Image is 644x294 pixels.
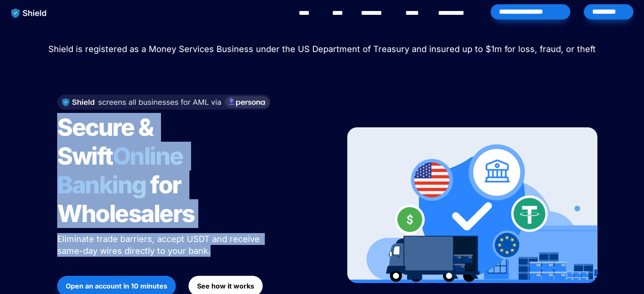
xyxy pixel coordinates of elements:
span: Shield is registered as a Money Services Business under the US Department of Treasury and insured... [48,44,596,54]
span: Online Banking [57,142,192,199]
span: for Wholesalers [57,170,194,228]
span: Secure & Swift [57,113,157,170]
strong: Open an account in 10 minutes [66,282,167,290]
img: website logo [7,4,51,22]
strong: See how it works [197,282,254,290]
span: Eliminate trade barriers, accept USDT and receive same-day wires directly to your bank. [57,234,262,256]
